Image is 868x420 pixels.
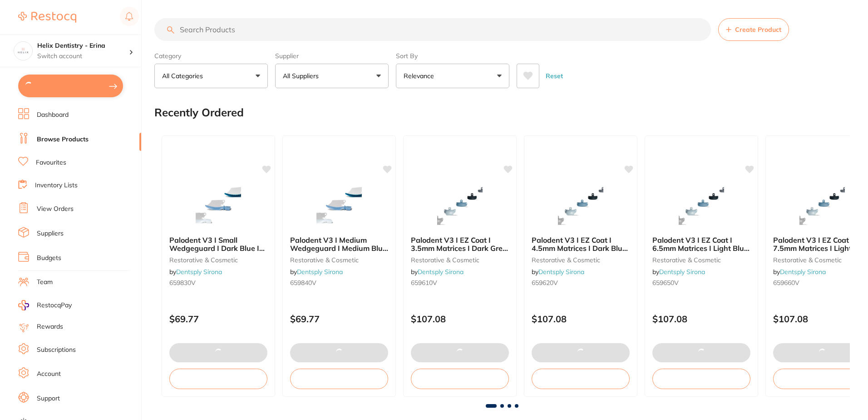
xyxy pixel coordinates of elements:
[169,314,267,324] p: $69.77
[162,71,207,80] p: All Categories
[18,300,29,310] img: RestocqPay
[418,268,464,276] a: Dentsply Sirona
[430,183,489,229] img: Palodent V3 I EZ Coat I 3.5mm Matrices I Dark Grey I Refill of 50
[672,183,731,229] img: Palodent V3 I EZ Coat I 6.5mm Matrices I Light Blue I Refill of 50
[37,370,61,379] a: Account
[169,236,267,253] b: Palodent V3 I Small Wedgeguard I Dark Blue I Refill of 50
[35,181,78,190] a: Inventory Lists
[396,52,509,60] label: Sort By
[37,110,69,120] a: Dashboard
[37,345,76,355] a: Subscriptions
[532,256,630,264] small: restorative & cosmetic
[538,268,584,276] a: Dentsply Sirona
[780,268,826,276] a: Dentsply Sirona
[169,268,222,276] span: by
[290,236,388,253] b: Palodent V3 I Medium Wedgeguard I Medium Blue I Refill of 50
[290,314,388,324] p: $69.77
[411,314,509,324] p: $107.08
[290,256,388,264] small: restorative & cosmetic
[793,183,852,229] img: Palodent V3 I EZ Coat I 7.5mm Matrices I Light Grey I Refill of 50
[37,52,129,61] p: Switch account
[18,7,76,28] a: Restocq Logo
[14,42,32,60] img: Helix Dentistry - Erina
[290,268,343,276] span: by
[652,256,750,264] small: restorative & cosmetic
[37,229,64,238] a: Suppliers
[396,64,509,88] button: Relevance
[169,279,267,286] small: 659830V
[18,12,76,23] img: Restocq Logo
[735,26,781,33] span: Create Product
[532,268,584,276] span: by
[532,279,630,286] small: 659620V
[411,279,509,286] small: 659610V
[652,279,750,286] small: 659650V
[404,71,438,80] p: Relevance
[18,300,72,310] a: RestocqPay
[37,254,61,263] a: Budgets
[551,183,610,229] img: Palodent V3 I EZ Coat I 4.5mm Matrices I Dark Blue I Refill of 50
[718,18,789,41] button: Create Product
[275,52,389,60] label: Supplier
[37,322,63,331] a: Rewards
[154,52,268,60] label: Category
[37,41,129,50] h4: Helix Dentistry - Erina
[37,301,72,310] span: RestocqPay
[37,278,53,287] a: Team
[532,314,630,324] p: $107.08
[154,64,268,88] button: All Categories
[411,268,464,276] span: by
[290,279,388,286] small: 659840V
[652,236,750,253] b: Palodent V3 I EZ Coat I 6.5mm Matrices I Light Blue I Refill of 50
[176,268,222,276] a: Dentsply Sirona
[154,18,711,41] input: Search Products
[275,64,389,88] button: All Suppliers
[659,268,705,276] a: Dentsply Sirona
[652,268,705,276] span: by
[154,106,244,119] h2: Recently Ordered
[283,71,322,80] p: All Suppliers
[532,236,630,253] b: Palodent V3 I EZ Coat I 4.5mm Matrices I Dark Blue I Refill of 50
[189,183,248,229] img: Palodent V3 I Small Wedgeguard I Dark Blue I Refill of 50
[310,183,369,229] img: Palodent V3 I Medium Wedgeguard I Medium Blue I Refill of 50
[37,394,60,403] a: Support
[37,135,89,144] a: Browse Products
[543,64,566,88] button: Reset
[36,158,66,167] a: Favourites
[297,268,343,276] a: Dentsply Sirona
[652,314,750,324] p: $107.08
[169,256,267,264] small: restorative & cosmetic
[411,256,509,264] small: restorative & cosmetic
[773,268,826,276] span: by
[411,236,509,253] b: Palodent V3 I EZ Coat I 3.5mm Matrices I Dark Grey I Refill of 50
[37,205,74,214] a: View Orders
